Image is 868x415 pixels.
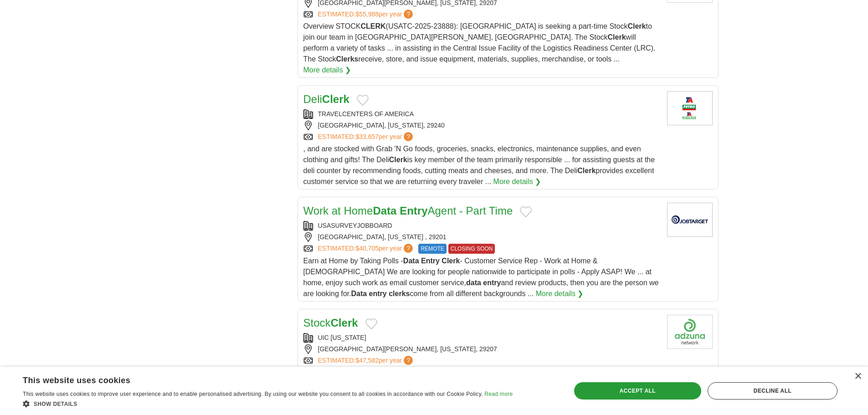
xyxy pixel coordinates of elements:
a: TRAVELCENTERS OF AMERICA [318,110,414,118]
strong: Entry [421,257,440,265]
div: This website uses cookies [23,372,490,386]
strong: Data [373,205,396,217]
span: Show details [34,401,77,407]
a: ESTIMATED:$47,582per year? [318,356,415,365]
a: DeliClerk [303,93,349,105]
div: Accept all [574,382,701,400]
span: Overview STOCK (USATC-2025-23888): [GEOGRAPHIC_DATA] is seeking a part-time Stock to join our tea... [303,22,656,63]
a: More details ❯ [303,65,351,76]
button: Add to favorite jobs [365,318,377,329]
div: Decline all [708,382,837,400]
a: More details ❯ [493,176,541,187]
span: ? [404,10,413,19]
div: UIC [US_STATE] [303,333,660,343]
a: ESTIMATED:$55,988per year? [318,10,415,19]
img: TravelCenters of America logo [667,91,713,125]
div: Show details [23,399,513,408]
button: Add to favorite jobs [520,206,532,217]
a: ESTIMATED:$40,705per year? [318,244,415,254]
strong: Clerk [442,257,460,265]
span: $33,657 [355,133,379,140]
a: Read more, opens a new window [484,391,513,397]
a: Work at HomeData EntryAgent - Part Time [303,205,513,217]
strong: Clerks [336,55,359,63]
span: ? [404,244,413,253]
div: USASURVEYJOBBOARD [303,221,660,231]
strong: data [466,279,481,287]
span: REMOTE [418,244,446,254]
span: ? [404,356,413,365]
span: CLOSING SOON [448,244,495,254]
strong: entry [483,279,501,287]
strong: CLERK [360,22,385,30]
strong: Data [403,257,419,265]
a: StockClerk [303,317,358,329]
strong: Clerk [389,156,407,164]
strong: Clerk [331,317,358,329]
span: $40,705 [355,245,379,252]
span: Earn at Home by Taking Polls - - Customer Service Rep - Work at Home & [DEMOGRAPHIC_DATA] We are ... [303,257,659,297]
span: $47,582 [355,357,379,364]
span: ? [404,132,413,141]
img: Company logo [667,315,713,349]
div: [GEOGRAPHIC_DATA], [US_STATE] , 29201 [303,232,660,242]
a: More details ❯ [536,288,584,299]
span: $55,988 [355,10,379,18]
span: This website uses cookies to improve user experience and to enable personalised advertising. By u... [23,391,483,397]
a: ESTIMATED:$33,657per year? [318,132,415,142]
strong: Data [351,290,367,297]
strong: Entry [400,205,427,217]
strong: entry [369,290,387,297]
strong: Clerk [322,93,349,105]
div: Close [854,373,861,380]
strong: Clerk [608,33,626,41]
strong: clerks [389,290,410,297]
strong: Clerk [577,167,596,174]
div: [GEOGRAPHIC_DATA][PERSON_NAME], [US_STATE], 29207 [303,344,660,354]
div: [GEOGRAPHIC_DATA], [US_STATE], 29240 [303,121,660,130]
button: Add to favorite jobs [357,95,369,106]
span: , and are stocked with Grab 'N Go foods, groceries, snacks, electronics, maintenance supplies, an... [303,145,655,185]
img: Company logo [667,203,713,237]
strong: Clerk [627,22,646,30]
